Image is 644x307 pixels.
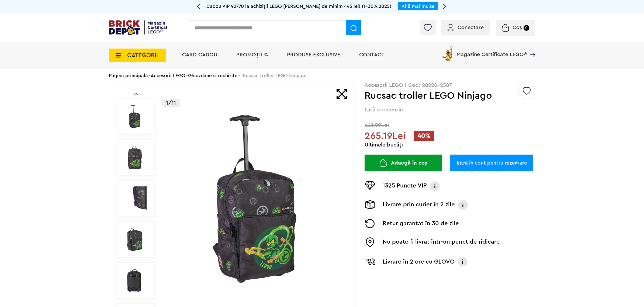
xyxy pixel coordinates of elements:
[109,73,148,78] a: Pagina principală
[365,237,375,247] img: Easybox
[127,52,158,58] span: CATEGORII
[365,155,442,171] button: Adaugă în coș
[365,131,406,141] span: 265.19Lei
[162,99,180,107] p: 1/11
[206,4,391,9] span: Cadou VIP 40770 la achiziții LEGO [PERSON_NAME] de minim 445 lei! (1-30.9.2025)
[457,256,468,267] img: Info livrare cu GLOVO
[365,122,535,128] span: 441.99Lei
[430,181,440,191] img: Info VIP
[458,200,468,210] img: Info livrare prin curier
[359,52,385,57] a: Contact
[458,25,484,30] span: Conectare
[122,268,147,293] img: Ghiozdane si rechizite Rucsac troller LEGO Ninjago
[414,131,434,141] span: 40%
[109,69,535,83] div: > > > Rucsac troller LEGO Ninjago
[188,73,237,78] a: Ghiozdane si rechizite
[122,104,147,129] img: Rucsac troller LEGO Ninjago
[527,45,535,50] a: Magazine Certificate LEGO®
[365,83,535,88] p: Accesorii LEGO | Cod: 20220-2507
[122,186,147,211] img: Rucsac troller LEGO Ninjago LEGO 20220-2507
[365,258,375,265] img: Livrare Glovo
[456,45,527,57] span: Magazine Certificate LEGO®
[383,219,459,228] p: Retur garantat în 30 de zile
[383,181,427,191] p: 1325 Puncte VIP
[151,73,185,78] a: Accesorii LEGO
[287,52,340,57] a: Produse exclusive
[365,106,403,114] span: Lasă o recenzie
[236,52,268,57] a: PROMOȚII %
[524,25,529,31] small: 0
[365,200,375,209] img: Livrare
[134,93,138,95] a: Prev
[450,155,533,171] a: Intră în cont pentru rezervare
[383,237,500,247] p: Nu poate fi livrat într-un punct de ridicare
[365,219,375,228] img: Returnare
[401,4,434,9] a: Află mai multe
[383,257,455,266] p: Livrare în 2 ore cu GLOVO
[448,25,484,30] a: Conectare
[383,200,455,210] p: Livrare prin curier în 2 zile
[365,91,518,101] h1: Rucsac troller LEGO Ninjago
[513,25,522,30] span: Coș
[168,112,341,285] img: Rucsac troller LEGO Ninjago
[365,181,375,190] img: Puncte VIP
[365,142,535,148] div: Ultimele bucăți
[182,52,217,57] a: Card Cadou
[122,227,147,252] img: Seturi Lego Rucsac troller LEGO Ninjago
[122,145,147,170] img: Rucsac troller LEGO Ninjago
